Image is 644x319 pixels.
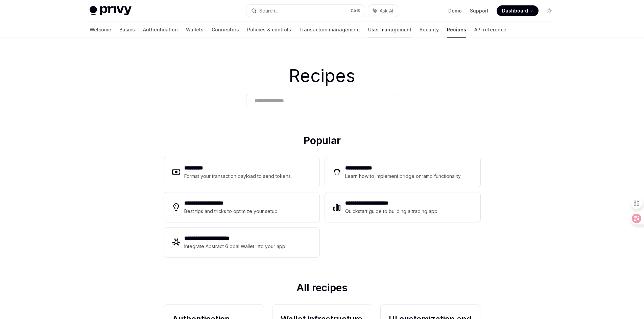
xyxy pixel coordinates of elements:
[299,22,360,38] a: Transaction management
[212,22,239,38] a: Connectors
[544,5,555,16] button: Toggle dark mode
[497,5,539,16] a: Dashboard
[368,5,398,17] button: Ask AI
[380,7,393,14] span: Ask AI
[164,282,480,296] h2: All recipes
[502,7,528,14] span: Dashboard
[184,207,280,215] div: Best tips and tricks to optimize your setup.
[184,242,287,250] div: Integrate Abstract Global Wallet into your app.
[186,22,204,38] a: Wallets
[143,22,178,38] a: Authentication
[448,7,462,14] a: Demo
[164,134,480,149] h2: Popular
[247,22,291,38] a: Policies & controls
[345,207,439,215] div: Quickstart guide to building a trading app.
[325,157,480,187] a: **** **** ***Learn how to implement bridge onramp functionality.
[351,8,361,14] span: Ctrl K
[470,7,488,14] a: Support
[246,5,365,17] button: Search...CtrlK
[420,22,439,38] a: Security
[368,22,411,38] a: User management
[345,172,463,180] div: Learn how to implement bridge onramp functionality.
[474,22,506,38] a: API reference
[184,172,292,180] div: Format your transaction payload to send tokens.
[90,22,111,38] a: Welcome
[90,6,132,16] img: light logo
[164,157,319,187] a: **** ****Format your transaction payload to send tokens.
[119,22,135,38] a: Basics
[447,22,466,38] a: Recipes
[259,7,278,15] div: Search...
